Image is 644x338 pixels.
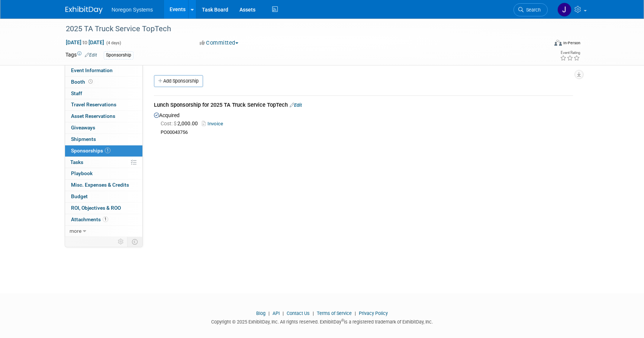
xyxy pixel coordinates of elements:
[105,148,110,153] span: 1
[563,40,580,46] div: In-Person
[341,318,344,322] sup: ®
[115,237,128,247] td: Personalize Event Tab Strip
[63,22,537,36] div: 2025 TA Truck Service TopTech
[71,148,110,154] span: Sponsorships
[281,310,286,316] span: |
[65,157,142,168] a: Tasks
[70,228,81,234] span: more
[290,102,302,108] a: Edit
[65,77,142,88] a: Booth
[65,226,142,237] a: more
[513,3,548,16] a: Search
[71,90,82,96] span: Staff
[71,125,95,131] span: Giveaways
[112,7,153,13] span: Noregon Systems
[71,193,88,199] span: Budget
[65,134,142,145] a: Shipments
[154,75,203,87] a: Add Sponsorship
[103,216,108,222] span: 1
[71,205,121,211] span: ROI, Objectives & ROO
[317,310,352,316] a: Terms of Service
[161,120,177,126] span: Cost: $
[256,310,265,316] a: Blog
[504,39,580,50] div: Event Format
[71,102,116,107] span: Travel Reservations
[353,310,358,316] span: |
[65,99,142,110] a: Travel Reservations
[154,110,573,136] div: Acquired
[65,214,142,225] a: Attachments1
[65,122,142,133] a: Giveaways
[71,182,129,188] span: Misc. Expenses & Credits
[87,79,94,84] span: Booth not reserved yet
[106,41,121,45] span: (4 days)
[311,310,316,316] span: |
[273,310,280,316] a: API
[65,88,142,99] a: Staff
[65,145,142,157] a: Sponsorships1
[202,121,226,126] a: Invoice
[71,67,113,73] span: Event Information
[524,7,541,13] span: Search
[65,39,104,46] span: [DATE] [DATE]
[104,51,133,59] div: Sponsorship
[65,6,103,14] img: ExhibitDay
[287,310,310,316] a: Contact Us
[65,111,142,122] a: Asset Reservations
[161,129,573,136] div: PO00043756
[71,216,108,222] span: Attachments
[554,40,562,46] img: Format-Inperson.png
[65,65,142,76] a: Event Information
[154,101,573,110] div: Lunch Sponsorship for 2025 TA Truck Service TopTech
[267,310,271,316] span: |
[161,120,201,126] span: 2,000.00
[70,159,83,165] span: Tasks
[65,51,97,59] td: Tags
[560,51,580,55] div: Event Rating
[71,136,96,142] span: Shipments
[128,237,143,247] td: Toggle Event Tabs
[65,191,142,202] a: Budget
[85,52,97,58] a: Edit
[197,39,241,47] button: Committed
[65,168,142,179] a: Playbook
[71,113,115,119] span: Asset Reservations
[65,180,142,191] a: Misc. Expenses & Credits
[557,3,571,17] img: Johana Gil
[359,310,388,316] a: Privacy Policy
[81,39,88,45] span: to
[71,79,94,85] span: Booth
[71,170,93,176] span: Playbook
[65,203,142,214] a: ROI, Objectives & ROO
